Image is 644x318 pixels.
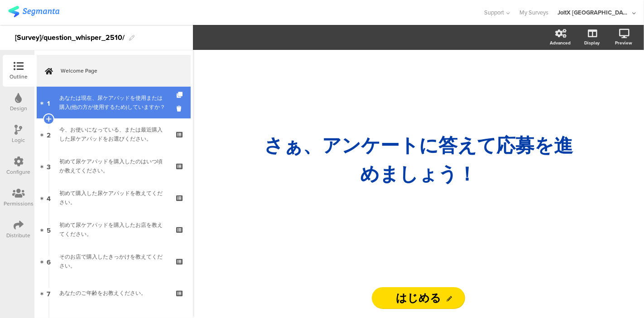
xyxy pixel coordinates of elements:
[59,125,168,143] div: 今、お使いになっている、または最近購入した尿ケアパッドをお選びください。
[59,252,168,270] div: そのお店で購入したきっかけを教えてください。
[8,6,59,17] img: segmanta logo
[47,129,51,139] span: 2
[37,150,191,182] a: 3 初めて尿ケアパッドを購入したのはいつ頃か教えてください。
[37,55,191,87] a: Welcome Page
[47,161,51,171] span: 3
[7,231,31,240] div: Distribute
[47,225,51,235] span: 5
[47,193,51,203] span: 4
[584,39,600,46] div: Display
[47,288,51,298] span: 7
[59,189,168,207] div: 初めて購入した尿ケアパッドを教えてください。
[615,39,632,46] div: Preview
[61,66,177,75] span: Welcome Page
[59,220,168,239] div: 初めて尿ケアパッドを購入したお店を教えてください。
[48,98,50,108] span: 1
[4,200,34,208] div: Permissions
[10,104,27,113] div: Design
[10,73,28,81] div: Outline
[37,214,191,245] a: 5 初めて尿ケアパッドを購入したお店を教えてください。
[372,287,465,309] input: Start
[550,39,571,46] div: Advanced
[485,8,505,17] span: Support
[37,87,191,118] a: 1 あなたは現在、尿ケアパッドを使用または購入(他の方が使用するため)していますか？
[557,8,630,17] div: JoltX [GEOGRAPHIC_DATA]
[37,118,191,150] a: 2 今、お使いになっている、または最近購入した尿ケアパッドをお選びください。
[12,136,25,144] div: Logic
[47,256,51,266] span: 6
[15,30,125,45] div: [Survey]/question_whisper_2510/
[7,168,31,176] div: Configure
[264,133,573,186] strong: さぁ、ア ンケートに答えて応募を進めましょう！
[37,245,191,277] a: 6 そのお店で購入したきっかけを教えてください。
[177,104,184,113] i: Delete
[177,92,184,98] i: Duplicate
[59,289,168,298] div: あなたのご年齢をお教えください。
[59,157,168,175] div: 初めて尿ケアパッドを購入したのはいつ頃か教えてください。
[37,182,191,214] a: 4 初めて購入した尿ケアパッドを教えてください。
[59,93,168,112] div: あなたは現在、尿ケアパッドを使用または購入(他の方が使用するため)していますか？
[37,277,191,309] a: 7 あなたのご年齢をお教えください。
